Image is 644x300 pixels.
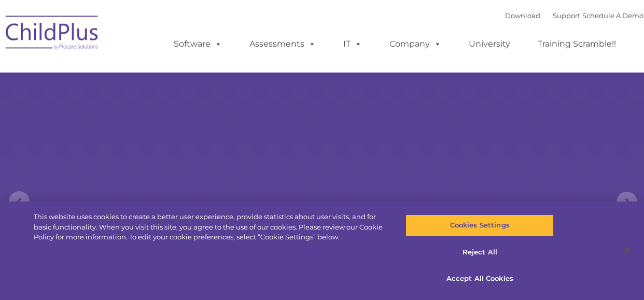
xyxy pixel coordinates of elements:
a: Download [505,11,540,20]
a: Training Scramble!! [527,34,626,54]
a: IT [333,34,372,54]
button: Cookies Settings [405,215,554,236]
button: Reject All [405,241,554,263]
a: Software [163,34,232,54]
img: ChildPlus by Procare Solutions [1,8,104,60]
a: Schedule A Demo [582,11,643,20]
button: Accept All Cookies [405,268,554,290]
a: Company [379,34,452,54]
a: Support [553,11,580,20]
div: This website uses cookies to create a better user experience, provide statistics about user visit... [34,212,386,242]
a: University [458,34,521,54]
a: Assessments [239,34,326,54]
font: | [505,11,643,20]
button: Close [616,238,639,261]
